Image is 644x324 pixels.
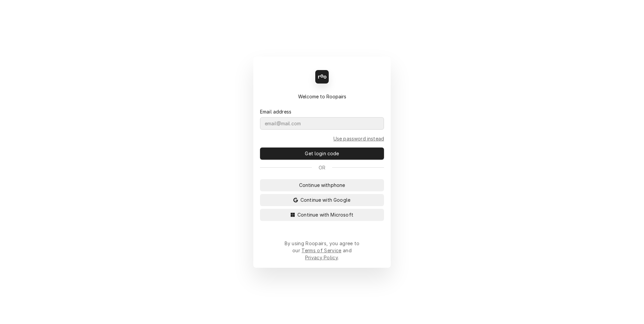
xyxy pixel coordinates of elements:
a: Terms of Service [301,248,341,253]
input: email@mail.com [260,117,384,130]
div: Welcome to Roopairs [260,93,384,100]
span: Continue with Google [299,196,352,203]
button: Continue withphone [260,179,384,191]
span: Continue with Microsoft [296,211,355,218]
a: Go to Email and password form [333,135,384,142]
div: By using Roopairs, you agree to our and . [284,240,360,261]
a: Privacy Policy [305,255,338,260]
button: Continue with Google [260,194,384,206]
span: Get login code [303,150,340,157]
label: Email address [260,108,291,115]
button: Get login code [260,148,384,160]
div: Or [260,164,384,171]
span: Continue with phone [298,182,347,189]
button: Continue with Microsoft [260,209,384,221]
